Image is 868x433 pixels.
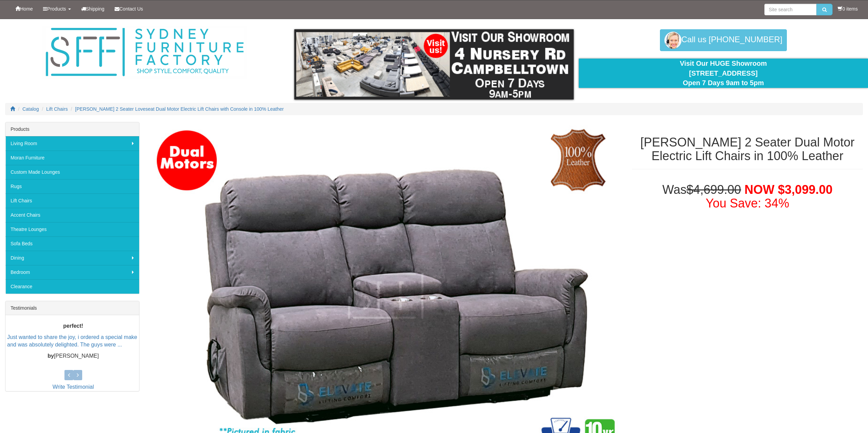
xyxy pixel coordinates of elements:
[76,0,110,17] a: Shipping
[7,334,137,348] a: Just wanted to share the joy, i ordered a special make and was absolutely delighted. The guys wer...
[5,165,139,179] a: Custom Made Lounges
[5,236,139,251] a: Sofa Beds
[47,353,54,359] b: by
[5,208,139,222] a: Accent Chairs
[838,5,858,12] li: 0 items
[706,196,789,210] font: You Save: 34%
[5,279,139,294] a: Clearance
[5,265,139,279] a: Bedroom
[5,194,139,208] a: Lift Chairs
[119,6,143,12] span: Contact Us
[687,183,741,197] del: $4,699.00
[5,251,139,265] a: Dining
[5,151,139,165] a: Moran Furniture
[10,0,38,17] a: Home
[745,183,833,197] span: NOW $3,099.00
[46,106,68,112] a: Lift Chairs
[632,183,863,210] h1: Was
[5,122,139,136] div: Products
[5,136,139,151] a: Living Room
[38,0,76,17] a: Products
[7,353,139,360] p: [PERSON_NAME]
[584,59,863,88] div: Visit Our HUGE Showroom [STREET_ADDRESS] Open 7 Days 9am to 5pm
[75,106,284,112] a: [PERSON_NAME] 2 Seater Loveseat Dual Motor Electric Lift Chairs with Console in 100% Leather
[20,6,33,12] span: Home
[632,136,863,163] h1: [PERSON_NAME] 2 Seater Dual Motor Electric Lift Chairs in 100% Leather
[109,0,148,17] a: Contact Us
[5,179,139,194] a: Rugs
[5,301,139,315] div: Testimonials
[294,29,573,99] img: showroom.gif
[23,106,39,112] a: Catalog
[5,222,139,236] a: Theatre Lounges
[53,384,94,390] a: Write Testimonial
[47,6,66,12] span: Products
[42,26,247,79] img: Sydney Furniture Factory
[764,4,816,15] input: Site search
[86,6,105,12] span: Shipping
[63,323,83,329] b: perfect!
